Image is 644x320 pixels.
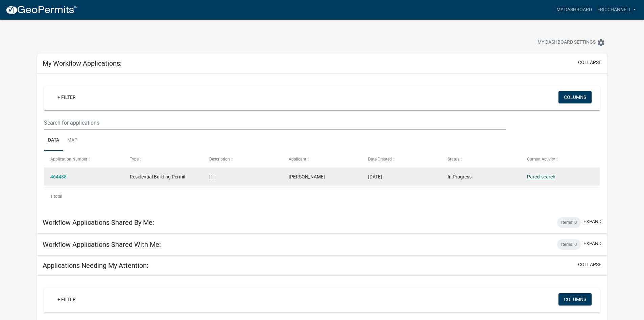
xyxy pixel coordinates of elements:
[37,73,607,212] div: collapse
[209,157,230,162] span: Description
[282,151,362,167] datatable-header-cell: Applicant
[527,157,555,162] span: Current Activity
[50,174,67,179] a: 464438
[43,218,154,227] h5: Workflow Applications Shared By Me:
[578,59,601,66] button: collapse
[52,91,81,103] a: + Filter
[44,188,600,205] div: 1 total
[558,293,592,305] button: Columns
[538,39,596,47] span: My Dashboard Settings
[44,130,63,151] a: Data
[583,218,601,225] button: expand
[289,157,306,162] span: Applicant
[557,239,581,250] div: Items: 0
[123,151,203,167] datatable-header-cell: Type
[209,174,214,179] span: | | |
[52,293,81,305] a: + Filter
[203,151,282,167] datatable-header-cell: Description
[527,174,555,179] a: Parcel search
[43,59,122,67] h5: My Workflow Applications:
[289,174,325,179] span: Herman Eric Channell
[448,174,472,179] span: In Progress
[130,157,139,162] span: Type
[520,151,600,167] datatable-header-cell: Current Activity
[43,261,148,270] h5: Applications Needing My Attention:
[63,130,81,151] a: Map
[130,174,186,179] span: Residential Building Permit
[44,116,505,130] input: Search for applications
[441,151,520,167] datatable-header-cell: Status
[50,157,87,162] span: Application Number
[43,240,161,249] h5: Workflow Applications Shared With Me:
[558,91,592,103] button: Columns
[554,3,595,16] a: My Dashboard
[368,157,392,162] span: Date Created
[362,151,441,167] datatable-header-cell: Date Created
[557,217,581,228] div: Items: 0
[578,261,601,268] button: collapse
[583,240,601,247] button: expand
[532,36,611,49] button: My Dashboard Settingssettings
[597,39,605,47] i: settings
[595,3,639,16] a: EricChannell
[368,174,382,179] span: 08/15/2025
[448,157,459,162] span: Status
[44,151,123,167] datatable-header-cell: Application Number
